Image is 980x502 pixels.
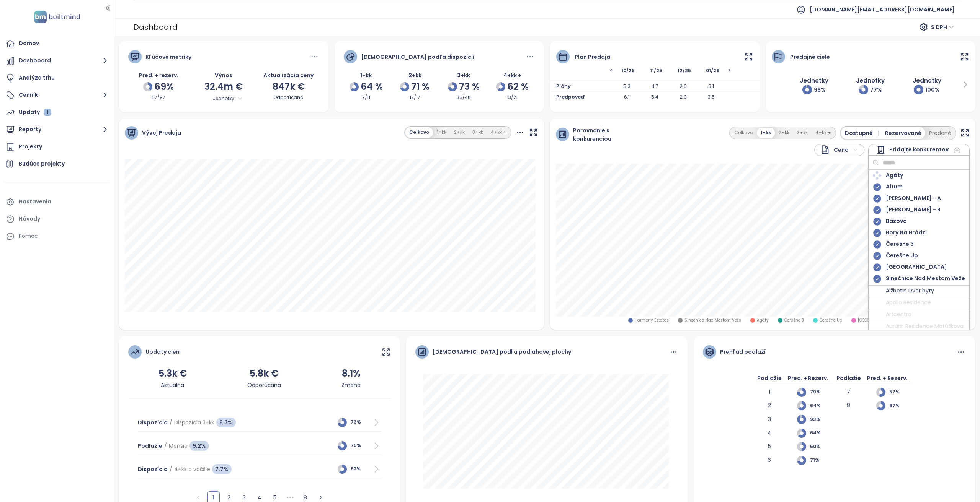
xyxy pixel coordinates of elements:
span: 64 % [361,80,383,94]
div: Updaty [19,107,51,117]
span: Plány [556,83,612,90]
div: Zmena [341,381,361,389]
span: < [556,67,612,78]
div: Analýza trhu [19,73,55,83]
span: 7.7% [212,464,232,474]
button: Predané [925,127,955,139]
span: Predpoveď [556,94,612,102]
div: Pred. + Rezerv. [863,374,912,388]
span: 62 % [507,80,529,94]
span: Menšie [169,442,188,450]
span: 67% [889,402,912,409]
span: 64% [810,429,833,437]
button: 1+kk [433,127,450,138]
div: Podlažie [836,374,861,388]
span: Harmony Estates [635,317,669,323]
button: Dashboard [4,53,110,68]
div: Pomoc [4,229,110,244]
span: 75% [351,442,366,449]
div: 5.3k € [158,366,187,381]
span: | [878,129,879,137]
span: 32.4m € [204,80,243,93]
div: Podlažie [757,374,782,388]
button: Celkovo [730,128,757,138]
span: Dostupné [845,129,882,137]
div: 7 [836,388,861,401]
span: Čerešne 3 [784,317,804,323]
div: Odporúčaná [247,381,281,389]
span: 12/25 [672,67,697,78]
span: 57% [889,388,912,396]
div: 7/11 [344,94,389,101]
div: Domov [19,39,39,48]
span: Podlažie [138,442,162,450]
span: 4+kk + [503,71,521,79]
div: Prehľad podlaží [720,348,766,356]
span: 69% [154,80,174,94]
span: 62% [351,465,366,473]
div: 13/21 [490,94,535,101]
div: Predajné ciele [790,53,830,61]
a: Updaty 1 [4,105,110,120]
span: 9.3% [216,418,236,427]
div: Budúce projekty [19,159,65,169]
span: Alžbetin Dvor byty [886,286,934,296]
span: / [164,442,167,450]
button: 2+kk [450,127,469,138]
span: 2+kk [408,71,421,79]
span: 2.3 [669,94,697,102]
div: 2 [757,401,782,415]
span: Dispozícia [138,418,168,427]
span: Čerešne 3 [886,240,914,249]
span: 100 % [925,86,940,94]
span: Vývoj Predaja [142,128,181,137]
div: Jednotky [800,76,828,85]
div: 1 [757,388,782,401]
div: Projekty [19,142,42,151]
span: Agáty [757,317,769,323]
span: [PERSON_NAME] - B [886,205,941,215]
span: [GEOGRAPHIC_DATA] [886,263,947,272]
span: 4.7 [641,83,669,90]
span: 3.1 [697,83,725,90]
button: Celkovo [405,127,433,138]
span: 96 % [814,86,826,94]
span: Dispozícia [138,465,168,473]
div: Plán predaja [575,53,610,61]
span: 4+kk a väčšie [174,465,210,473]
span: Bory Na Hrádzi [886,228,927,238]
div: [DEMOGRAPHIC_DATA] podľa dispozícií [361,53,474,61]
span: 64% [810,402,833,409]
div: [DEMOGRAPHIC_DATA] podľa podlahovej plochy [433,348,571,356]
a: Domov [4,36,110,51]
span: 73% [351,419,366,426]
button: 1+kk [757,128,775,138]
a: Analýza trhu [4,70,110,86]
span: Čerešne Up [886,251,918,261]
span: Agáty [886,171,903,180]
span: 5.4 [641,94,669,102]
span: 5.3 [612,83,641,90]
span: Apollo Residence [886,298,931,308]
span: [DOMAIN_NAME][EMAIL_ADDRESS][DOMAIN_NAME] [810,0,955,19]
div: 5 [757,442,782,456]
div: 4 [757,429,782,442]
a: Projekty [4,139,110,154]
div: Aktuálna [158,381,187,389]
button: 2+kk [775,128,793,138]
span: 3+kk [457,71,470,79]
span: Bazova [886,217,907,226]
a: Budúce projekty [4,156,110,172]
span: Dispozícia 3+kk [174,418,214,427]
span: Pridajte konkurentov [889,145,949,154]
a: Návody [4,211,110,227]
span: right [318,495,323,500]
div: Pomoc [19,231,38,241]
span: 50% [810,443,833,450]
button: Cenník [4,88,110,103]
div: Kľúčové metriky [145,53,191,61]
button: 4+kk + [487,127,510,138]
span: left [196,495,201,500]
span: 3.5 [697,94,725,102]
div: 35/48 [441,94,486,101]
